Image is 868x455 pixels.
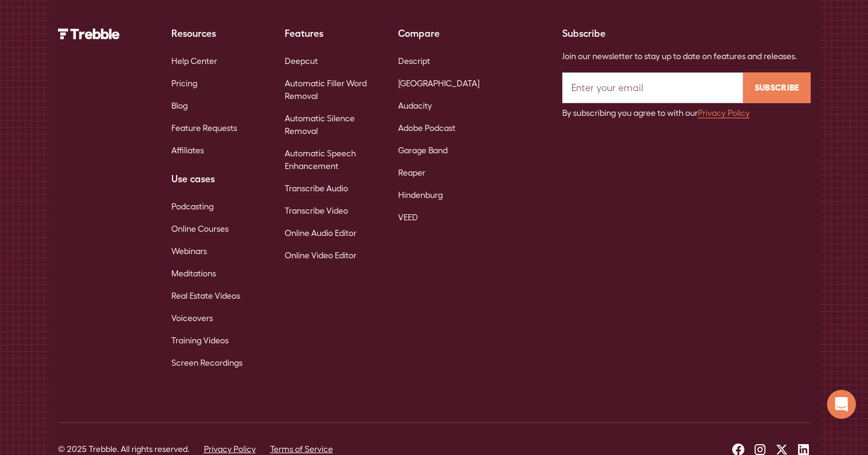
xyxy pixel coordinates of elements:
[698,108,750,118] a: Privacy Policy
[171,329,229,352] a: Training Videos
[398,184,443,206] a: Hindenburg
[398,50,430,72] a: Descript
[171,240,207,262] a: Webinars
[285,50,318,72] a: Deepcut
[398,139,448,162] a: Garage Band
[285,222,356,244] a: Online Audio Editor
[398,206,418,229] a: VEED
[171,262,216,285] a: Meditations
[171,26,265,40] div: Resources
[285,200,348,222] a: Transcribe Video
[171,352,242,374] a: Screen Recordings
[562,72,811,119] form: Email Form
[285,107,379,142] a: Automatic Silence Removal
[285,142,379,177] a: Automatic Speech Enhancement
[398,162,425,184] a: Reaper
[562,72,743,103] input: Enter your email
[171,117,237,139] a: Feature Requests
[171,196,214,218] a: Podcasting
[398,72,480,95] a: [GEOGRAPHIC_DATA]
[58,28,120,39] img: Trebble Logo - AI Podcast Editor
[562,107,811,119] div: By subscribing you agree to with our
[171,218,229,240] a: Online Courses
[171,50,217,72] a: Help Center
[171,307,213,329] a: Voiceovers
[171,285,240,307] a: Real Estate Videos
[398,95,432,117] a: Audacity
[398,117,455,139] a: Adobe Podcast
[827,390,856,419] div: Open Intercom Messenger
[285,244,356,267] a: Online Video Editor
[285,72,379,107] a: Automatic Filler Word Removal
[171,171,265,186] div: Use cases
[171,139,204,162] a: Affiliates
[398,26,492,40] div: Compare
[285,177,348,200] a: Transcribe Audio
[171,95,188,117] a: Blog
[285,26,379,40] div: Features
[562,26,811,40] div: Subscribe
[743,72,811,103] input: Subscribe
[562,50,811,63] div: Join our newsletter to stay up to date on features and releases.
[171,72,197,95] a: Pricing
